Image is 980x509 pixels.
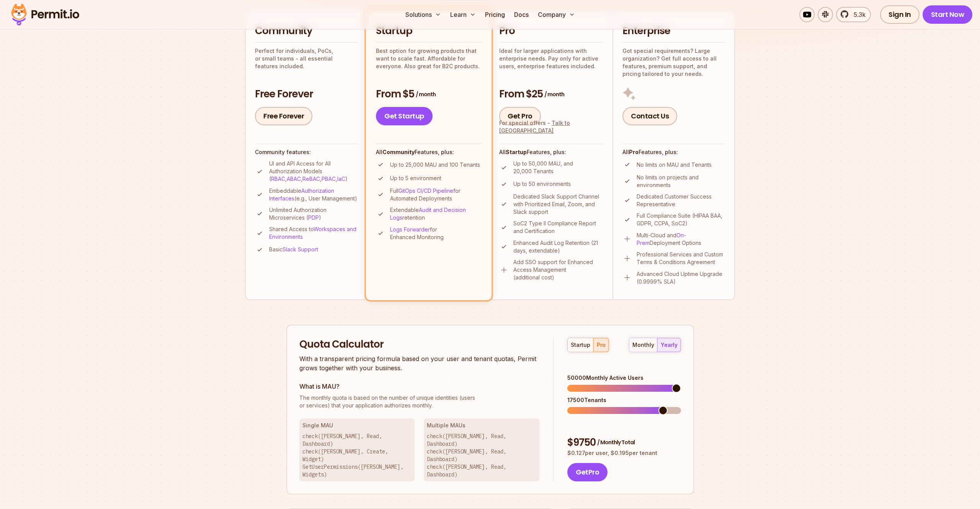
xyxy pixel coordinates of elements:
a: RBAC [271,176,285,182]
h3: Multiple MAUs [427,422,536,429]
p: Up to 50 environments [513,180,571,188]
p: Full for Automated Deployments [390,187,482,202]
h3: What is MAU? [299,382,540,391]
p: Dedicated Customer Success Representative [637,193,725,208]
h2: Startup [376,24,482,38]
div: 50000 Monthly Active Users [567,374,681,382]
p: Perfect for individuals, PoCs, or small teams - all essential features included. [255,47,358,70]
button: Company [535,7,578,22]
h3: From $5 [376,87,482,101]
img: Permit logo [8,2,83,28]
a: Get Pro [499,107,541,125]
a: ABAC [287,176,301,182]
p: Add SSO support for Enhanced Access Management (additional cost) [513,258,603,281]
div: For special offers - [499,119,603,135]
h4: All Features, plus: [622,148,725,156]
p: check([PERSON_NAME], Read, Dashboard) check([PERSON_NAME], Read, Dashboard) check([PERSON_NAME], ... [427,432,536,478]
button: Solutions [402,7,444,22]
h3: From $25 [499,87,603,101]
p: Enhanced Audit Log Retention (21 days, extendable) [513,239,603,254]
h4: Community features: [255,148,358,156]
h3: Free Forever [255,87,358,101]
a: Start Now [923,5,973,24]
p: Up to 25,000 MAU and 100 Tenants [390,161,480,169]
p: Extendable retention [390,206,482,222]
span: / month [544,90,564,98]
a: Logs Forwarder [390,226,430,233]
a: Authorization Interfaces [269,187,334,202]
p: Up to 5 environment [390,174,441,182]
a: Docs [511,7,532,22]
div: $ 9750 [567,436,681,450]
h4: All Features, plus: [499,148,603,156]
p: Multi-Cloud and Deployment Options [637,232,725,247]
strong: Startup [506,149,527,155]
strong: Community [382,149,415,155]
div: 17500 Tenants [567,396,681,404]
p: Best option for growing products that want to scale fast. Affordable for everyone. Also great for... [376,47,482,70]
h2: Community [255,24,358,38]
a: Slack Support [283,246,318,253]
a: ReBAC [302,176,320,182]
p: for Enhanced Monitoring [390,226,482,241]
span: The monthly quota is based on the number of unique identities (users [299,394,540,402]
a: On-Prem [637,232,686,246]
p: Got special requirements? Large organization? Get full access to all features, premium support, a... [622,47,725,78]
h2: Quota Calculator [299,338,540,351]
span: / month [416,90,436,98]
h2: Enterprise [622,24,725,38]
p: or services) that your application authorizes monthly. [299,394,540,409]
a: Contact Us [622,107,677,125]
p: Embeddable (e.g., User Management) [269,187,358,202]
p: UI and API Access for All Authorization Models ( , , , , ) [269,160,358,183]
div: monthly [632,341,654,349]
p: Ideal for larger applications with enterprise needs. Pay only for active users, enterprise featur... [499,47,603,70]
a: Sign In [880,5,920,24]
div: startup [571,341,590,349]
p: No limits on MAU and Tenants [637,161,712,169]
span: 5.3k [849,10,866,19]
a: IaC [337,176,345,182]
a: 5.3k [836,7,871,22]
a: GitOps CI/CD Pipeline [399,187,453,194]
p: Dedicated Slack Support Channel with Prioritized Email, Zoom, and Slack support [513,193,603,216]
p: Full Compliance Suite (HIPAA BAA, GDPR, CCPA, SoC2) [637,212,725,227]
p: Basic [269,246,318,253]
strong: Pro [629,149,639,155]
a: Audit and Decision Logs [390,207,466,221]
p: Professional Services and Custom Terms & Conditions Agreement [637,251,725,266]
p: check([PERSON_NAME], Read, Dashboard) check([PERSON_NAME], Create, Widget) GetUserPermissions([PE... [302,432,412,478]
p: Shared Access to [269,225,358,241]
h3: Single MAU [302,422,412,429]
p: No limits on projects and environments [637,174,725,189]
button: GetPro [567,463,608,481]
a: PBAC [322,176,336,182]
a: Free Forever [255,107,312,125]
h2: Pro [499,24,603,38]
p: Unlimited Authorization Microservices ( ) [269,206,358,222]
span: / Monthly Total [597,438,635,446]
p: Up to 50,000 MAU, and 20,000 Tenants [513,160,603,175]
a: Get Startup [376,107,433,125]
p: With a transparent pricing formula based on your user and tenant quotas, Permit grows together wi... [299,354,540,373]
a: Pricing [482,7,508,22]
p: $ 0.127 per user, $ 0.195 per tenant [567,449,681,457]
p: Advanced Cloud Uptime Upgrade (0.9999% SLA) [637,270,725,286]
a: PDP [308,214,319,221]
button: Learn [447,7,479,22]
h4: All Features, plus: [376,148,482,156]
p: SoC2 Type II Compliance Report and Certification [513,220,603,235]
